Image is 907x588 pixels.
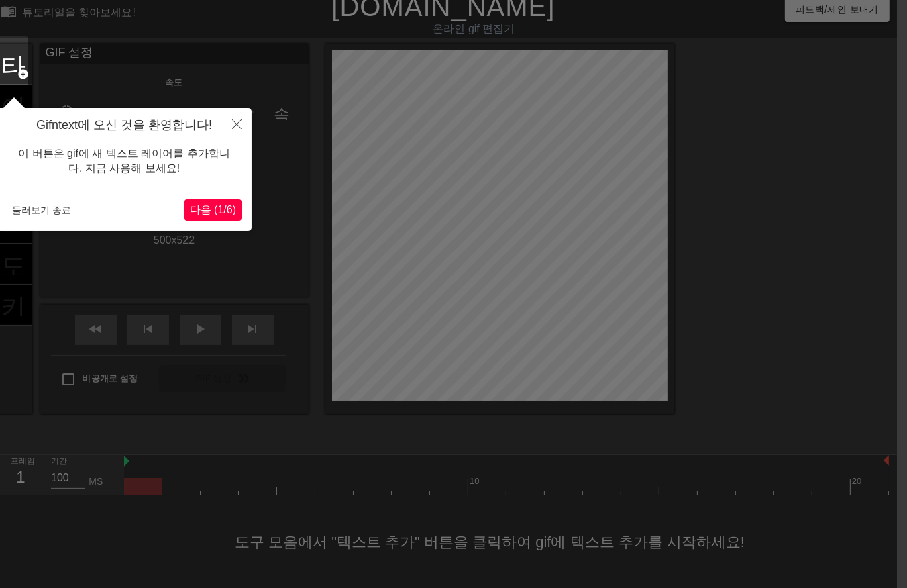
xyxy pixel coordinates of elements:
[190,204,236,215] span: 다음 (1/6)
[7,200,76,220] button: 둘러보기 종료
[184,199,242,221] button: 다음
[7,133,242,190] div: 이 버튼은 gif에 새 텍스트 레이어를 추가합니다. 지금 사용해 보세요!
[222,108,252,139] button: 닫다
[7,118,242,133] h4: Gifntext에 오신 것을 환영합니다!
